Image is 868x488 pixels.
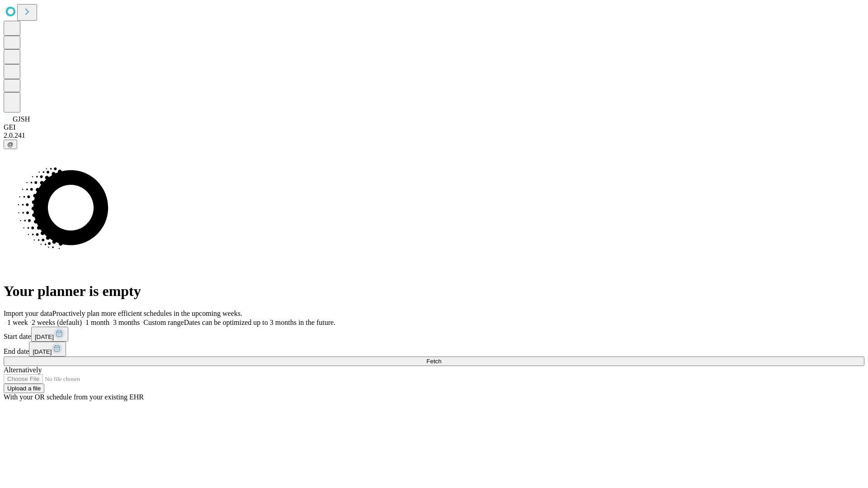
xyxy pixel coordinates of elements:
span: Proactively plan more efficient schedules in the upcoming weeks. [52,310,242,317]
span: With your OR schedule from your existing EHR [4,393,144,401]
div: GEI [4,123,864,131]
button: Fetch [4,357,864,366]
span: 1 week [7,319,28,326]
button: Upload a file [4,384,44,393]
div: Start date [4,327,864,342]
div: End date [4,342,864,357]
span: Import your data [4,310,52,317]
h1: Your planner is empty [4,283,864,300]
span: 2 weeks (default) [32,319,82,326]
span: 1 month [85,319,109,326]
span: 3 months [113,319,140,326]
span: Custom range [143,319,184,326]
button: [DATE] [29,342,66,357]
span: GJSH [13,115,30,123]
span: @ [7,141,14,148]
span: [DATE] [35,333,54,340]
span: Alternatively [4,366,42,374]
div: 2.0.241 [4,131,864,140]
span: Fetch [426,358,441,365]
span: [DATE] [33,348,52,355]
button: [DATE] [31,327,68,342]
span: Dates can be optimized up to 3 months in the future. [184,319,335,326]
button: @ [4,140,17,149]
